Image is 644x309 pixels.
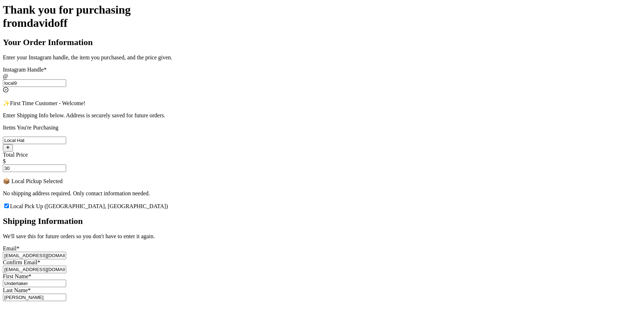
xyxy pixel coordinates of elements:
[3,259,40,265] label: Confirm Email
[27,16,68,29] span: davidoff
[3,100,10,106] span: ✨
[3,54,641,61] p: Enter your Instagram handle, the item you purchased, and the price given.
[4,203,9,208] input: Local Pick Up ([GEOGRAPHIC_DATA], [GEOGRAPHIC_DATA])
[3,280,66,287] input: First Name
[3,165,66,172] input: Enter Mutually Agreed Payment
[3,158,641,165] div: $
[3,190,641,197] p: No shipping address required. Only contact information needed.
[3,287,31,293] label: Last Name
[3,67,47,73] label: Instagram Handle
[3,245,19,251] label: Email
[3,38,641,47] h2: Your Order Information
[3,294,66,301] input: Last Name
[3,124,641,131] p: Items You're Purchasing
[3,252,66,259] input: Email
[3,233,641,240] p: We'll save this for future orders so you don't have to enter it again.
[3,3,641,30] h1: Thank you for purchasing from
[3,216,641,226] h2: Shipping Information
[3,266,66,273] input: Confirm Email
[10,203,168,209] span: Local Pick Up ([GEOGRAPHIC_DATA], [GEOGRAPHIC_DATA])
[3,152,28,158] label: Total Price
[3,112,641,119] p: Enter Shipping Info below. Address is securely saved for future orders.
[3,73,641,79] div: @
[3,137,66,144] input: ex.funky hat
[3,178,641,185] p: 📦 Local Pickup Selected
[3,273,31,279] label: First Name
[10,100,86,106] span: First Time Customer - Welcome!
